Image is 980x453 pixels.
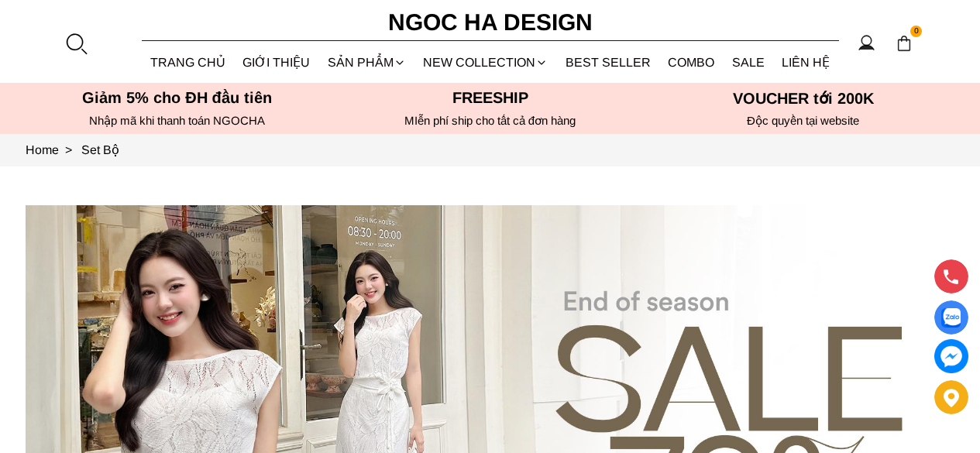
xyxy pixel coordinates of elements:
a: Link to Set Bộ [81,143,119,156]
a: SALE [724,42,774,83]
a: TRANG CHỦ [142,42,235,83]
span: 0 [910,26,923,38]
h6: Độc quyền tại website [652,114,955,128]
a: LIÊN HỆ [773,42,839,83]
a: NEW COLLECTION [414,42,557,83]
img: Display image [941,308,961,328]
font: Giảm 5% cho ĐH đầu tiên [82,89,272,106]
a: BEST SELLER [557,42,660,83]
img: img-CART-ICON-ksit0nf1 [896,35,913,52]
a: Display image [934,300,968,335]
font: Nhập mã khi thanh toán NGOCHA [89,114,265,127]
h6: MIễn phí ship cho tất cả đơn hàng [339,114,642,128]
a: Combo [659,42,724,83]
h5: VOUCHER tới 200K [652,89,955,108]
a: Ngoc Ha Design [374,4,607,41]
span: > [59,143,78,156]
a: Link to Home [26,143,81,156]
div: SẢN PHẨM [319,42,415,83]
a: messenger [934,339,968,373]
a: GIỚI THIỆU [234,42,319,83]
font: Freeship [452,89,528,106]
